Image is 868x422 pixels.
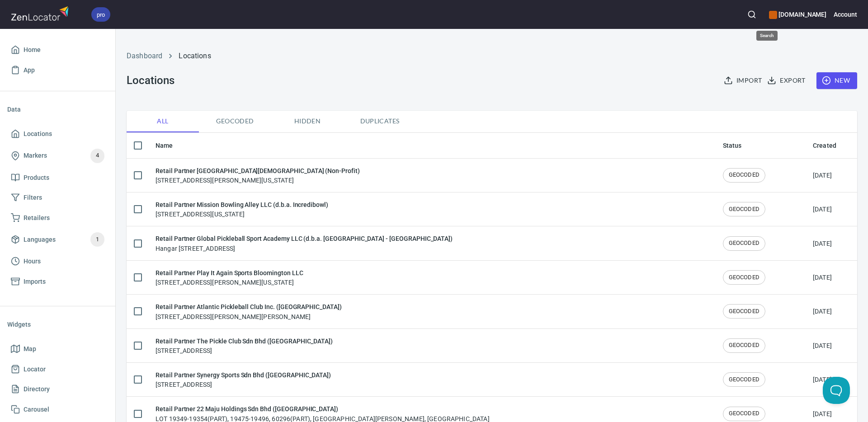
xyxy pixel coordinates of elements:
div: [STREET_ADDRESS] [156,370,331,389]
a: Directory [7,379,108,399]
a: Retailers [7,208,108,228]
th: Name [148,133,716,159]
a: Home [7,40,108,60]
button: Account [834,5,857,24]
button: color-CE600E [769,11,777,19]
h6: Retail Partner 22 Maju Holdings Sdn Bhd ([GEOGRAPHIC_DATA]) [156,404,490,414]
a: Hours [7,251,108,272]
div: Hangar [STREET_ADDRESS] [156,234,453,253]
div: pro [91,7,110,22]
div: [STREET_ADDRESS] [156,336,333,355]
a: Products [7,168,108,188]
a: Carousel [7,399,108,420]
li: Widgets [7,314,108,335]
span: Map [24,343,36,355]
span: Markers [24,150,47,161]
div: [DATE] [813,205,832,214]
h6: Account [834,9,857,19]
div: [DATE] [813,409,832,418]
button: New [816,72,857,89]
a: Markers4 [7,144,108,168]
span: Hidden [277,116,338,127]
a: Locator [7,359,108,380]
th: Created [806,133,857,159]
a: Locations [179,52,211,60]
span: Import [726,75,762,86]
nav: breadcrumb [127,51,857,61]
a: Map [7,339,108,359]
h6: Retail Partner Atlantic Pickleball Club Inc. ([GEOGRAPHIC_DATA]) [156,302,342,312]
span: Home [24,44,41,56]
a: Imports [7,272,108,292]
div: [DATE] [813,273,832,282]
span: Locations [24,128,52,140]
h3: Locations [127,74,174,87]
button: Import [722,72,765,89]
span: Carousel [24,404,49,415]
div: [STREET_ADDRESS][PERSON_NAME][US_STATE] [156,268,303,287]
span: App [24,65,35,76]
span: GEOCODED [723,307,765,316]
span: GEOCODED [723,375,765,384]
div: [DATE] [813,171,832,180]
h6: Retail Partner Play It Again Sports Bloomington LLC [156,268,303,278]
span: GEOCODED [723,171,765,179]
div: [DATE] [813,375,832,384]
div: [STREET_ADDRESS][PERSON_NAME][US_STATE] [156,166,360,185]
a: Filters [7,188,108,208]
h6: Retail Partner Synergy Sports Sdn Bhd ([GEOGRAPHIC_DATA]) [156,370,331,380]
h6: Retail Partner [GEOGRAPHIC_DATA][DEMOGRAPHIC_DATA] (Non-Profit) [156,166,360,176]
span: pro [91,10,110,19]
span: Export [769,75,805,86]
span: Hours [24,256,41,267]
div: [DATE] [813,239,832,248]
div: [STREET_ADDRESS][PERSON_NAME][PERSON_NAME] [156,302,342,321]
div: [DATE] [813,307,832,316]
iframe: Help Scout Beacon - Open [823,377,850,404]
li: Data [7,98,108,120]
a: Languages1 [7,228,108,251]
th: Status [716,133,806,159]
h6: [DOMAIN_NAME] [769,9,826,19]
a: Dashboard [127,52,162,60]
span: All [132,116,193,127]
span: Retailers [24,212,50,224]
span: 4 [90,150,104,161]
span: GEOCODED [723,409,765,418]
span: New [824,75,850,86]
span: Imports [24,276,46,287]
span: GEOCODED [723,205,765,214]
img: zenlocator [11,4,71,23]
span: Duplicates [349,116,410,127]
a: App [7,60,108,80]
button: Export [765,72,809,89]
span: Products [24,172,49,183]
h6: Retail Partner Mission Bowling Alley LLC (d.b.a. Incredibowl) [156,200,328,210]
div: [STREET_ADDRESS][US_STATE] [156,200,328,219]
div: [DATE] [813,341,832,350]
span: GEOCODED [723,239,765,248]
span: Directory [24,384,50,395]
h6: Retail Partner The Pickle Club Sdn Bhd ([GEOGRAPHIC_DATA]) [156,336,333,346]
h6: Retail Partner Global Pickleball Sport Academy LLC (d.b.a. [GEOGRAPHIC_DATA] - [GEOGRAPHIC_DATA]) [156,234,453,244]
a: Locations [7,124,108,144]
span: Geocoded [204,116,266,127]
span: 1 [90,234,104,245]
span: GEOCODED [723,273,765,282]
span: GEOCODED [723,341,765,350]
span: Locator [24,364,46,375]
span: Languages [24,234,56,245]
span: Filters [24,192,42,203]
